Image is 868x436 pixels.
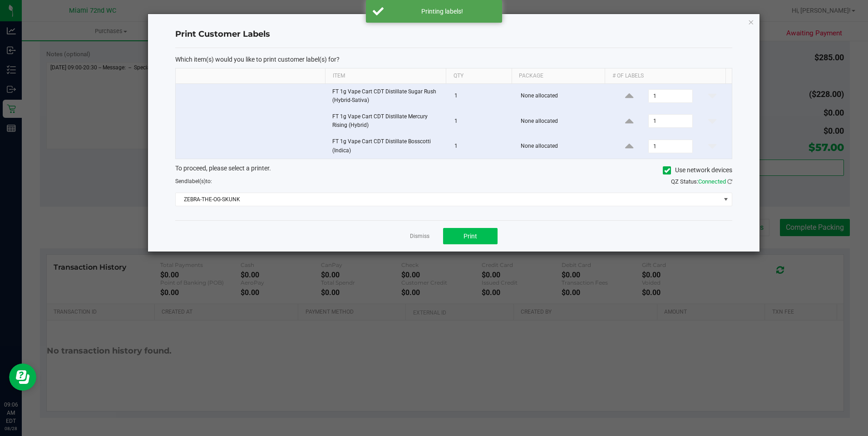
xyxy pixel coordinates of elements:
th: Package [512,68,605,84]
div: To proceed, please select a printer. [168,164,739,177]
td: FT 1g Vape Cart CDT Distillate Mercury Rising (Hybrid) [327,109,449,134]
td: FT 1g Vape Cart CDT Distillate Sugar Rush (Hybrid-Sativa) [327,84,449,109]
span: Connected [698,178,726,185]
span: QZ Status: [671,178,732,185]
td: 1 [449,84,515,109]
th: Item [325,68,446,84]
td: None allocated [515,84,610,109]
p: Which item(s) would you like to print customer label(s) for? [175,55,732,63]
td: 1 [449,134,515,158]
div: Printing labels! [389,7,495,16]
span: Print [464,233,477,240]
span: label(s) [187,178,206,184]
button: Print [443,228,498,244]
span: Send to: [175,178,212,184]
td: None allocated [515,109,610,134]
label: Use network devices [663,165,732,175]
th: # of labels [605,68,725,84]
a: Dismiss [410,233,429,240]
td: 1 [449,109,515,134]
td: None allocated [515,134,610,158]
th: Qty [446,68,512,84]
td: FT 1g Vape Cart CDT Distillate Bosscotti (Indica) [327,134,449,158]
iframe: Resource center [9,363,36,391]
span: ZEBRA-THE-OG-SKUNK [176,193,720,206]
h4: Print Customer Labels [175,29,732,40]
